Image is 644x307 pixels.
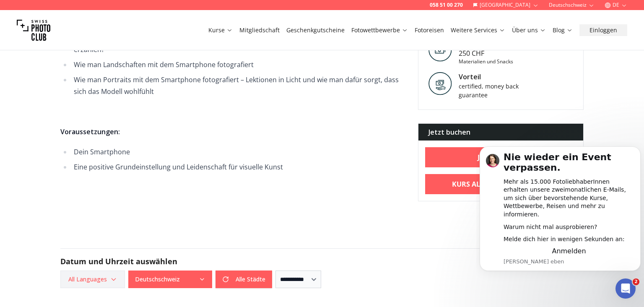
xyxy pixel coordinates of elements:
[60,271,125,288] button: All Languages
[71,146,405,158] li: Dein Smartphone
[286,26,345,34] a: Geschenkgutscheine
[411,24,447,36] button: Fotoreisen
[415,26,444,34] a: Fotoreisen
[459,48,513,58] div: 250 CHF
[549,24,576,36] button: Blog
[62,272,124,287] span: All Languages
[633,278,639,285] span: 2
[71,59,405,70] li: Wie man Landschaften mit dem Smartphone fotografiert
[459,82,530,99] div: certified, money back guarantee
[553,26,573,34] a: Blog
[476,142,644,284] iframe: Intercom notifications Nachricht
[71,161,405,173] li: Eine positive Grundeinstellung und Leidenschaft für visuelle Kunst
[208,26,233,34] a: Kurse
[430,2,463,8] a: 058 51 00 270
[509,24,549,36] button: Über uns
[71,74,405,97] li: Wie man Portraits mit dem Smartphone fotografiert – Lektionen in Licht und wie man dafür sorgt, d...
[452,179,550,189] b: Kurs als Geschenk kaufen
[128,271,212,288] button: Deutschschweiz
[239,26,280,34] a: Mitgliedschaft
[459,72,530,82] div: Vorteil
[615,278,636,299] iframe: Intercom live chat
[425,147,576,167] a: Jetzt buchen
[447,24,509,36] button: Weitere Services
[451,26,505,34] a: Weitere Services
[351,26,408,34] a: Fotowettbewerbe
[428,72,452,95] img: Vorteil
[425,174,576,194] a: Kurs als Geschenk kaufen
[512,26,546,34] a: Über uns
[205,24,236,36] button: Kurse
[283,24,348,36] button: Geschenkgutscheine
[579,24,627,36] button: Einloggen
[348,24,411,36] button: Fotowettbewerbe
[17,13,50,47] img: Swiss photo club
[60,255,584,267] h2: Datum und Uhrzeit auswählen
[60,127,120,136] strong: Voraussetzungen:
[216,271,272,288] button: Alle Städte
[418,124,583,140] div: Jetzt buchen
[236,24,283,36] button: Mitgliedschaft
[459,58,513,65] div: Materialien und Snacks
